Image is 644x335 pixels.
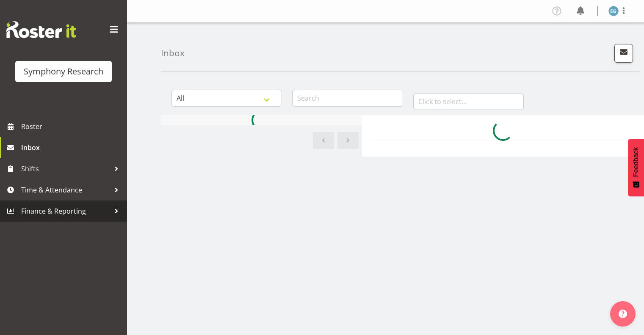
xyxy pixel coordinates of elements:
[292,90,403,107] input: Search
[628,139,644,196] button: Feedback - Show survey
[21,162,110,175] span: Shifts
[313,132,334,149] a: Previous page
[161,48,185,58] h4: Inbox
[21,141,123,154] span: Inbox
[24,65,103,78] div: Symphony Research
[632,147,640,177] span: Feedback
[337,132,359,149] a: Next page
[413,93,524,110] input: Click to select...
[21,205,110,217] span: Finance & Reporting
[608,6,619,16] img: evelyn-gray1866.jpg
[21,184,110,196] span: Time & Attendance
[6,21,76,38] img: Rosterit website logo
[21,120,123,133] span: Roster
[619,310,627,318] img: help-xxl-2.png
